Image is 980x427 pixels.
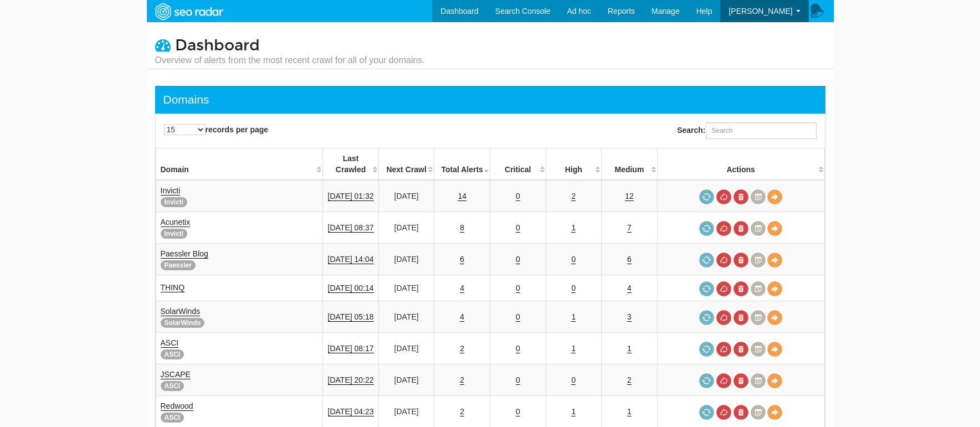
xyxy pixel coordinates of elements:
a: Acunetix [161,218,191,227]
a: 0 [516,344,520,353]
td: [DATE] [378,244,434,275]
a: 0 [516,312,520,322]
a: View Domain Overview [767,253,782,267]
a: 0 [571,255,576,264]
a: Cancel in-progress audit [716,253,731,267]
a: 6 [627,255,632,264]
a: View Domain Overview [767,373,782,388]
a: [DATE] 20:22 [328,375,374,385]
a: Delete most recent audit [733,373,748,388]
a: Delete most recent audit [733,221,748,236]
td: [DATE] [378,364,434,396]
a: Redwood [161,402,193,411]
a: Paessler Blog [161,249,208,259]
div: Domains [163,91,209,108]
a: 2 [627,375,632,385]
span: Manage [651,7,680,16]
span: Invicti [161,229,188,239]
span: ASCI [161,413,184,423]
a: 2 [460,375,464,385]
a: Crawl History [751,253,766,267]
a: 2 [460,407,464,416]
a: Crawl History [751,405,766,420]
a: Delete most recent audit [733,281,748,296]
a: View Domain Overview [767,281,782,296]
a: 0 [571,284,576,293]
a: Cancel in-progress audit [716,310,731,325]
span: ASCI [161,349,184,359]
label: Search: [677,122,816,139]
th: Next Crawl: activate to sort column descending [378,148,434,181]
a: Cancel in-progress audit [716,405,731,420]
a: Cancel in-progress audit [716,373,731,388]
a: Delete most recent audit [733,310,748,325]
span: Invicti [161,197,188,207]
a: Crawl History [751,373,766,388]
span: Search Console [495,7,551,16]
a: [DATE] 04:23 [328,407,374,416]
a: Request a crawl [699,221,714,236]
td: [DATE] [378,301,434,333]
img: SEORadar [151,2,227,22]
a: ASCI [161,338,179,348]
a: Request a crawl [699,405,714,420]
a: Cancel in-progress audit [716,281,731,296]
span: Reports [608,7,635,16]
a: 1 [627,407,632,416]
th: Medium: activate to sort column descending [602,148,658,181]
a: 1 [571,223,576,233]
a: Request a crawl [699,281,714,296]
a: Crawl History [751,310,766,325]
a: 1 [571,312,576,322]
a: View Domain Overview [767,405,782,420]
a: View Domain Overview [767,310,782,325]
a: Invicti [161,186,181,196]
a: View Domain Overview [767,221,782,236]
label: records per page [164,124,269,135]
a: 0 [516,407,520,416]
a: Delete most recent audit [733,253,748,267]
a: [DATE] 01:32 [328,192,374,201]
th: Actions: activate to sort column ascending [657,148,824,181]
small: Overview of alerts from the most recent crawl for all of your domains. [155,54,425,66]
a: Delete most recent audit [733,189,748,204]
a: JSCAPE [161,370,191,379]
a: Request a crawl [699,342,714,357]
th: Critical: activate to sort column descending [490,148,546,181]
span: [PERSON_NAME] [728,7,792,16]
span: Help [696,7,712,16]
i:  [155,37,171,53]
select: records per page [164,124,206,135]
a: Delete most recent audit [733,342,748,357]
a: Cancel in-progress audit [716,342,731,357]
a: Crawl History [751,189,766,204]
a: 8 [460,223,464,233]
input: Search: [706,122,817,139]
td: [DATE] [378,212,434,244]
a: [DATE] 08:17 [328,344,374,353]
a: Cancel in-progress audit [716,189,731,204]
a: 1 [627,344,632,353]
a: 0 [516,192,520,201]
a: 0 [516,375,520,385]
a: View Domain Overview [767,342,782,357]
span: ASCI [161,381,184,391]
a: Request a crawl [699,373,714,388]
a: Crawl History [751,221,766,236]
a: THINQ [161,283,185,292]
th: High: activate to sort column descending [546,148,602,181]
span: Dashboard [175,36,260,55]
a: Request a crawl [699,253,714,267]
td: [DATE] [378,180,434,212]
a: [DATE] 05:18 [328,312,374,322]
a: View Domain Overview [767,189,782,204]
a: 0 [516,223,520,233]
a: 2 [571,192,576,201]
a: 3 [627,312,632,322]
a: 12 [625,192,634,201]
a: Cancel in-progress audit [716,221,731,236]
a: 1 [571,344,576,353]
a: Request a crawl [699,310,714,325]
a: 4 [460,284,464,293]
a: 14 [458,192,466,201]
